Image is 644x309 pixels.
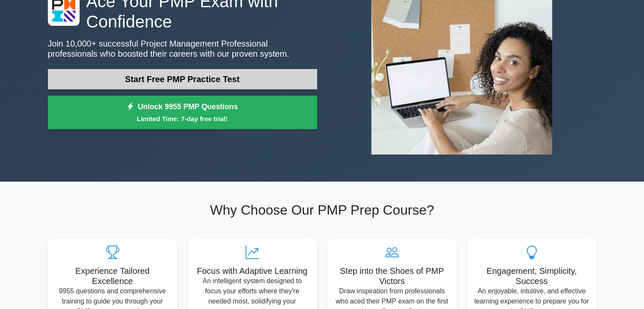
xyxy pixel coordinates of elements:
[48,39,317,59] p: Join 10,000+ successful Project Management Professional professionals who boosted their careers w...
[194,266,310,276] h5: Focus with Adaptive Learning
[58,114,307,124] small: Limited Time: 7-day free trial!
[474,266,590,286] h5: Engagement, Simplicity, Success
[48,96,317,130] a: Unlock 9955 PMP QuestionsLimited Time: 7-day free trial!
[48,69,317,89] a: Start Free PMP Practice Test
[334,266,450,286] h5: Step into the Shoes of PMP Victors
[48,202,597,218] h2: Why Choose Our PMP Prep Course?
[55,266,171,286] h5: Experience Tailored Excellence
